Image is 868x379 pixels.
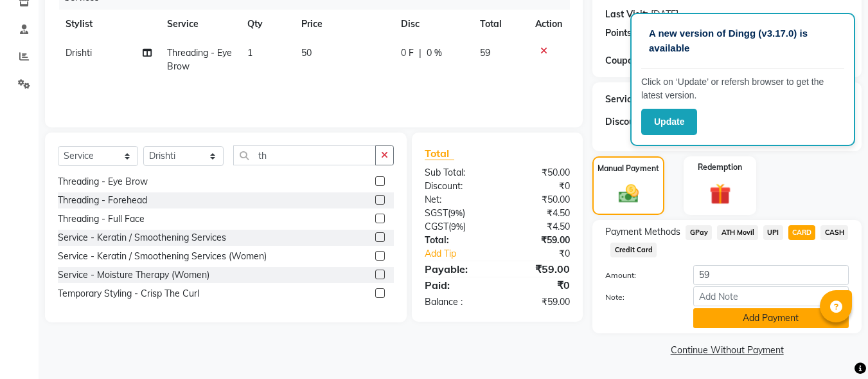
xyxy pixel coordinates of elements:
[401,46,414,60] span: 0 F
[605,8,648,21] div: Last Visit:
[595,344,859,357] a: Continue Without Payment
[415,247,511,261] a: Add Tip
[497,277,580,293] div: ₹0
[596,270,683,281] label: Amount:
[415,180,497,193] div: Discount:
[651,8,678,21] div: [DATE]
[247,47,252,59] span: 1
[698,162,742,173] label: Redemption
[425,147,454,160] span: Total
[415,166,497,180] div: Sub Total:
[693,265,849,285] input: Amount
[58,231,226,245] div: Service - Keratin / Smoothening Services
[415,234,497,247] div: Total:
[58,268,209,282] div: Service - Moisture Therapy (Women)
[788,225,816,240] span: CARD
[301,47,312,59] span: 50
[598,163,659,174] label: Manual Payment
[612,182,645,205] img: _cash.svg
[641,109,697,135] button: Update
[58,287,199,300] div: Temporary Styling - Crisp The Curl
[497,180,580,193] div: ₹0
[451,221,463,232] span: 9%
[717,225,758,240] span: ATH Movil
[693,308,849,328] button: Add Payment
[58,212,145,226] div: Threading - Full Face
[240,10,294,39] th: Qty
[497,207,580,220] div: ₹4.50
[393,10,472,39] th: Disc
[159,10,240,39] th: Service
[649,26,837,55] p: A new version of Dingg (v3.17.0) is available
[605,93,664,106] div: Service Total:
[415,295,497,309] div: Balance :
[605,115,645,129] div: Discount:
[641,75,844,102] p: Click on ‘Update’ or refersh browser to get the latest version.
[605,225,680,239] span: Payment Methods
[693,286,849,306] input: Add Note
[66,47,92,59] span: Drishti
[686,225,712,240] span: GPay
[610,243,657,257] span: Credit Card
[497,220,580,234] div: ₹4.50
[820,225,848,240] span: CASH
[703,181,738,207] img: _gift.svg
[58,175,148,189] div: Threading - Eye Brow
[58,194,147,207] div: Threading - Forehead
[415,277,497,293] div: Paid:
[497,295,580,309] div: ₹59.00
[425,207,448,219] span: SGST
[233,145,376,165] input: Search or Scan
[511,247,580,261] div: ₹0
[415,220,497,234] div: ( )
[58,250,267,263] div: Service - Keratin / Smoothening Services (Women)
[596,291,683,303] label: Note:
[480,47,490,59] span: 59
[415,193,497,207] div: Net:
[527,10,570,39] th: Action
[605,54,686,68] div: Coupon Code
[427,46,442,60] span: 0 %
[605,26,634,40] div: Points:
[497,234,580,247] div: ₹59.00
[425,221,448,232] span: CGST
[763,225,783,240] span: UPI
[167,47,232,72] span: Threading - Eye Brow
[497,193,580,207] div: ₹50.00
[294,10,393,39] th: Price
[58,10,159,39] th: Stylist
[450,208,463,218] span: 9%
[419,46,421,60] span: |
[415,207,497,220] div: ( )
[415,261,497,277] div: Payable:
[497,261,580,277] div: ₹59.00
[497,166,580,180] div: ₹50.00
[472,10,528,39] th: Total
